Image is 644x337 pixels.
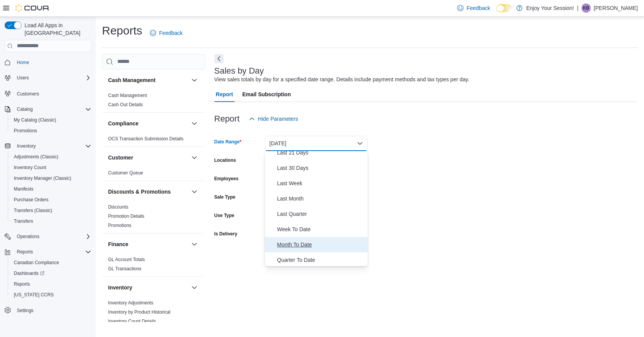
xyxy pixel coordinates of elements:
[14,128,37,134] span: Promotions
[14,58,32,67] a: Home
[11,206,55,215] a: Transfers (Classic)
[11,174,91,183] span: Inventory Manager (Classic)
[11,126,40,135] a: Promotions
[8,125,94,136] button: Promotions
[108,93,147,98] a: Cash Management
[14,141,39,151] button: Inventory
[108,76,156,84] h3: Cash Management
[14,141,91,151] span: Inventory
[2,57,94,68] button: Home
[108,309,171,315] a: Inventory by Product Historical
[147,25,186,41] a: Feedback
[14,164,46,171] span: Inventory Count
[108,257,145,262] a: GL Account Totals
[2,231,94,242] button: Operations
[108,266,141,271] a: GL Transactions
[108,213,145,219] span: Promotion Details
[108,284,132,291] h3: Inventory
[11,279,33,289] a: Reports
[102,91,205,112] div: Cash Management
[17,307,33,314] span: Settings
[242,87,291,102] span: Email Subscription
[214,76,470,84] div: View sales totals by day for a specified date range. Details include payment methods and tax type...
[11,184,36,194] a: Manifests
[108,300,153,306] span: Inventory Adjustments
[14,306,91,315] span: Settings
[496,12,497,13] span: Dark Mode
[108,170,143,176] span: Customer Queue
[14,292,54,298] span: [US_STATE] CCRS
[108,154,133,161] h3: Customer
[17,59,29,66] span: Home
[14,281,30,287] span: Reports
[17,143,36,149] span: Inventory
[17,91,39,97] span: Customers
[190,153,199,162] button: Customer
[583,3,589,13] span: KB
[277,240,365,249] span: Month To Date
[108,102,143,108] span: Cash Out Details
[8,257,94,268] button: Canadian Compliance
[8,184,94,194] button: Manifests
[14,218,33,224] span: Transfers
[14,207,52,214] span: Transfers (Classic)
[2,72,94,83] button: Users
[21,21,91,37] span: Load All Apps in [GEOGRAPHIC_DATA]
[11,195,52,204] a: Purchase Orders
[2,141,94,151] button: Inventory
[17,249,33,255] span: Reports
[108,154,188,161] button: Customer
[8,268,94,279] a: Dashboards
[11,126,91,135] span: Promotions
[526,3,574,13] p: Enjoy Your Session!
[190,119,199,128] button: Compliance
[102,168,205,181] div: Customer
[15,4,50,12] img: Cova
[467,4,490,12] span: Feedback
[14,89,42,99] a: Customers
[14,58,91,67] span: Home
[2,88,94,99] button: Customers
[8,279,94,289] button: Reports
[11,269,48,278] a: Dashboards
[14,105,36,114] button: Catalog
[108,204,128,210] span: Discounts
[214,176,238,182] label: Employees
[216,87,233,102] span: Report
[108,319,156,324] a: Inventory Count Details
[108,240,188,248] button: Finance
[108,188,188,196] button: Discounts & Promotions
[265,151,368,266] div: Select listbox
[108,318,156,324] span: Inventory Count Details
[102,134,205,146] div: Compliance
[2,247,94,257] button: Reports
[277,194,365,203] span: Last Month
[11,163,49,172] a: Inventory Count
[102,202,205,233] div: Discounts & Promotions
[108,170,143,176] a: Customer Queue
[8,162,94,173] button: Inventory Count
[11,269,91,278] span: Dashboards
[214,66,264,76] h3: Sales by Day
[214,54,223,63] button: Next
[594,3,638,13] p: [PERSON_NAME]
[108,256,145,263] span: GL Account Totals
[214,194,235,200] label: Sale Type
[265,136,368,151] button: [DATE]
[11,115,59,125] a: My Catalog (Classic)
[14,247,36,256] button: Reports
[108,92,147,99] span: Cash Management
[8,115,94,125] button: My Catalog (Classic)
[108,214,145,219] a: Promotion Details
[11,152,91,161] span: Adjustments (Classic)
[14,117,56,123] span: My Catalog (Classic)
[14,73,32,82] button: Users
[277,179,365,188] span: Last Week
[8,205,94,216] button: Transfers (Classic)
[11,115,91,125] span: My Catalog (Classic)
[11,279,91,289] span: Reports
[14,232,91,241] span: Operations
[17,233,39,240] span: Operations
[11,195,91,204] span: Purchase Orders
[190,240,199,249] button: Finance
